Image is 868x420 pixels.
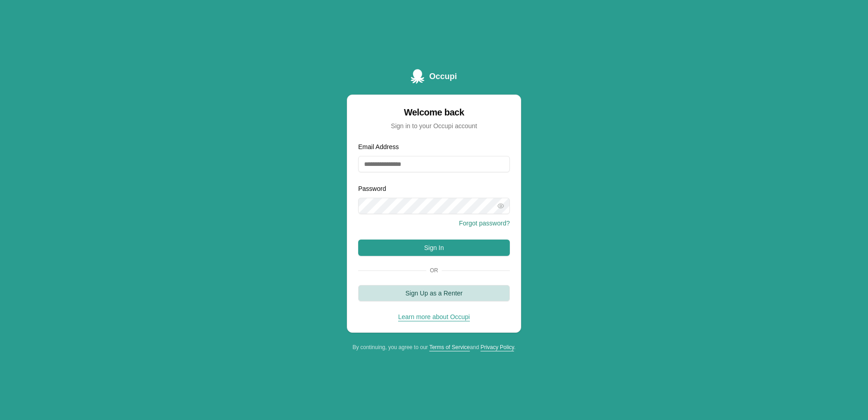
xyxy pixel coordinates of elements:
[459,219,510,228] button: Forgot password?
[358,185,386,192] label: Password
[358,240,510,256] button: Sign In
[429,344,470,350] a: Terms of Service
[358,106,510,119] div: Welcome back
[358,121,510,130] div: Sign in to your Occupi account
[426,267,442,274] span: Or
[358,285,510,301] button: Sign Up as a Renter
[358,143,399,150] label: Email Address
[347,344,521,351] div: By continuing, you agree to our and .
[411,69,457,84] a: Occupi
[480,344,514,350] a: Privacy Policy
[398,313,470,320] a: Learn more about Occupi
[429,70,457,83] span: Occupi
